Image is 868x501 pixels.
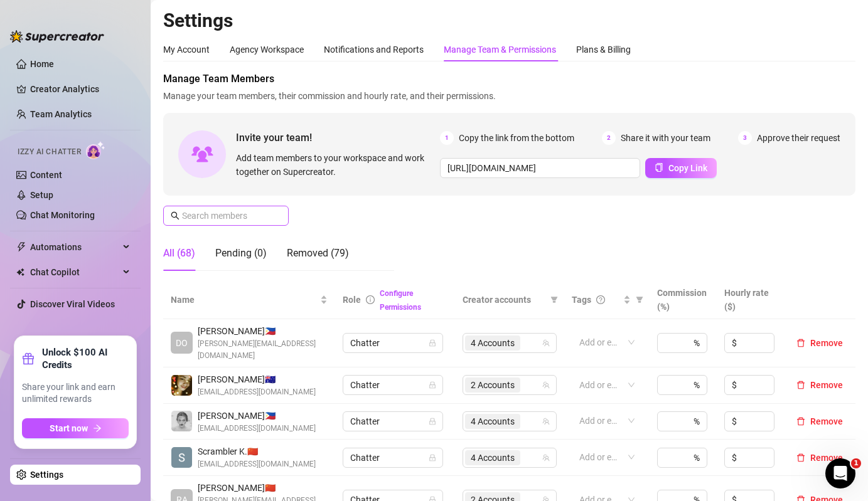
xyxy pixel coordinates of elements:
[287,246,349,261] div: Removed (79)
[198,445,316,458] span: Scrambler K. 🇨🇳
[30,109,92,119] a: Team Analytics
[198,423,316,435] span: [EMAIL_ADDRESS][DOMAIN_NAME]
[471,336,515,350] span: 4 Accounts
[550,296,558,303] span: filter
[350,334,436,352] span: Chatter
[10,30,104,43] img: logo-BBDzfeDw.svg
[796,417,805,426] span: delete
[796,453,805,462] span: delete
[163,43,210,56] div: My Account
[350,412,436,431] span: Chatter
[791,450,848,465] button: Remove
[548,290,560,309] span: filter
[791,377,848,393] button: Remove
[171,375,192,396] img: deia jane boiser
[636,296,643,303] span: filter
[542,381,550,389] span: team
[198,409,316,423] span: [PERSON_NAME] 🇵🇭
[621,131,710,145] span: Share it with your team
[350,448,436,467] span: Chatter
[50,423,88,433] span: Start now
[163,9,855,33] h2: Settings
[825,458,855,488] iframe: Intercom live chat
[810,453,843,463] span: Remove
[471,378,515,392] span: 2 Accounts
[230,43,304,56] div: Agency Workspace
[650,281,717,319] th: Commission (%)
[236,130,440,145] span: Invite your team!
[602,131,616,145] span: 2
[176,336,188,350] span: DO
[471,414,515,428] span: 4 Accounts
[471,451,515,465] span: 4 Accounts
[163,71,855,87] span: Manage Team Members
[717,281,784,319] th: Hourly rate ($)
[380,289,421,312] a: Configure Permissions
[459,131,574,145] span: Copy the link from the bottom
[30,190,53,200] a: Setup
[30,170,62,180] a: Content
[236,151,435,179] span: Add team members to your workspace and work together on Supercreator.
[796,381,805,389] span: delete
[429,418,436,425] span: lock
[93,424,102,433] span: arrow-right
[16,268,24,277] img: Chat Copilot
[668,163,707,173] span: Copy Link
[576,43,631,56] div: Plans & Billing
[465,414,520,429] span: 4 Accounts
[163,281,335,319] th: Name
[171,211,179,220] span: search
[596,295,605,304] span: question-circle
[463,293,545,307] span: Creator accounts
[171,411,192,431] img: Audrey Elaine
[198,386,316,398] span: [EMAIL_ADDRESS][DOMAIN_NAME]
[429,339,436,347] span: lock
[810,338,843,348] span: Remove
[810,416,843,426] span: Remove
[163,89,855,103] span: Manage your team members, their commission and hourly rate, and their permissions.
[440,131,454,145] span: 1
[465,335,520,351] span: 4 Accounts
[18,146,81,158] span: Izzy AI Chatter
[791,335,848,351] button: Remove
[542,418,550,425] span: team
[198,372,316,386] span: [PERSON_NAME] 🇦🇺
[655,163,663,172] span: copy
[198,338,328,362] span: [PERSON_NAME][EMAIL_ADDRESS][DOMAIN_NAME]
[30,299,115,309] a: Discover Viral Videos
[42,346,129,371] strong: Unlock $100 AI Credits
[366,295,375,304] span: info-circle
[171,293,318,307] span: Name
[572,293,591,307] span: Tags
[30,79,131,99] a: Creator Analytics
[542,454,550,461] span: team
[633,290,646,309] span: filter
[796,339,805,347] span: delete
[171,447,192,468] img: Scrambler Kawi
[198,458,316,470] span: [EMAIL_ADDRESS][DOMAIN_NAME]
[465,377,520,393] span: 2 Accounts
[198,481,328,495] span: [PERSON_NAME] 🇨🇳
[791,414,848,429] button: Remove
[429,381,436,389] span: lock
[163,246,195,261] div: All (68)
[30,59,54,69] a: Home
[429,454,436,461] span: lock
[350,376,436,394] span: Chatter
[22,418,129,438] button: Start nowarrow-right
[30,470,63,480] a: Settings
[30,237,119,257] span: Automations
[22,352,35,365] span: gift
[30,262,119,282] span: Chat Copilot
[444,43,556,56] div: Manage Team & Permissions
[16,242,26,252] span: thunderbolt
[324,43,424,56] div: Notifications and Reports
[343,295,361,305] span: Role
[198,324,328,338] span: [PERSON_NAME] 🇵🇭
[86,141,105,159] img: AI Chatter
[215,246,267,261] div: Pending (0)
[30,210,95,220] a: Chat Monitoring
[182,209,271,223] input: Search members
[851,458,861,468] span: 1
[645,158,717,178] button: Copy Link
